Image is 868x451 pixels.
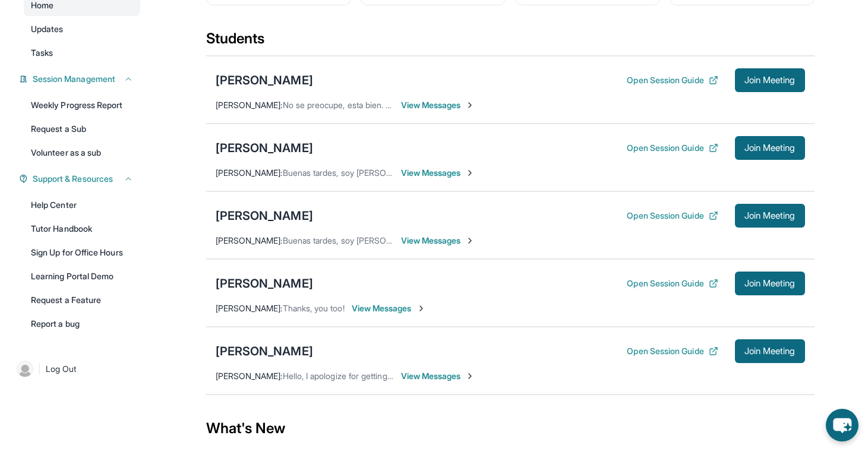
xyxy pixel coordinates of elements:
span: [PERSON_NAME] : [216,235,283,245]
img: Chevron-Right [465,236,475,245]
a: Learning Portal Demo [24,266,140,287]
span: Session Management [33,73,115,85]
a: Request a Feature [24,289,140,311]
span: Join Meeting [744,77,796,84]
span: [PERSON_NAME] : [216,168,283,178]
span: | [38,362,41,376]
div: [PERSON_NAME] [216,207,313,224]
div: [PERSON_NAME] [216,140,313,156]
img: user-img [17,361,33,377]
a: Tasks [24,42,140,64]
button: Join Meeting [735,68,805,92]
span: Support & Resources [33,173,113,185]
span: Log Out [46,363,77,375]
span: View Messages [401,235,475,247]
span: Updates [31,23,64,35]
button: Session Management [28,73,133,85]
span: Hello, I apologize for getting back to you late. I believe that the website should have provided ... [283,371,711,381]
span: View Messages [401,167,475,179]
button: chat-button [826,409,858,441]
img: Chevron-Right [465,100,475,110]
span: Join Meeting [744,280,796,287]
span: [PERSON_NAME] : [216,100,283,110]
span: [PERSON_NAME] : [216,371,283,381]
button: Join Meeting [735,272,805,295]
div: [PERSON_NAME] [216,275,313,292]
button: Join Meeting [735,136,805,160]
button: Join Meeting [735,339,805,363]
button: Open Session Guide [627,277,718,289]
span: Tasks [31,47,53,59]
span: Thanks, you too! [283,303,345,313]
button: Open Session Guide [627,74,718,86]
img: Chevron-Right [416,304,426,313]
a: Volunteer as a sub [24,142,140,163]
a: Sign Up for Office Hours [24,242,140,263]
a: Help Center [24,194,140,216]
a: |Log Out [12,356,140,382]
button: Open Session Guide [627,210,718,222]
a: Weekly Progress Report [24,94,140,116]
div: Students [206,29,815,55]
a: Report a bug [24,313,140,335]
div: [PERSON_NAME] [216,72,313,89]
span: View Messages [401,370,475,382]
button: Open Session Guide [627,345,718,357]
span: View Messages [352,302,426,314]
span: Join Meeting [744,348,796,355]
a: Request a Sub [24,118,140,140]
span: Join Meeting [744,144,796,152]
img: Chevron-Right [465,168,475,178]
span: [PERSON_NAME] : [216,303,283,313]
div: [PERSON_NAME] [216,343,313,359]
button: Support & Resources [28,173,133,185]
span: Join Meeting [744,212,796,219]
img: Chevron-Right [465,371,475,381]
a: Updates [24,18,140,40]
a: Tutor Handbook [24,218,140,239]
span: No se preocupe, esta bien. También queria recordarle que para esta sessions su estudiante va a ne... [283,100,750,110]
span: View Messages [401,99,475,111]
button: Open Session Guide [627,142,718,154]
button: Join Meeting [735,204,805,228]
